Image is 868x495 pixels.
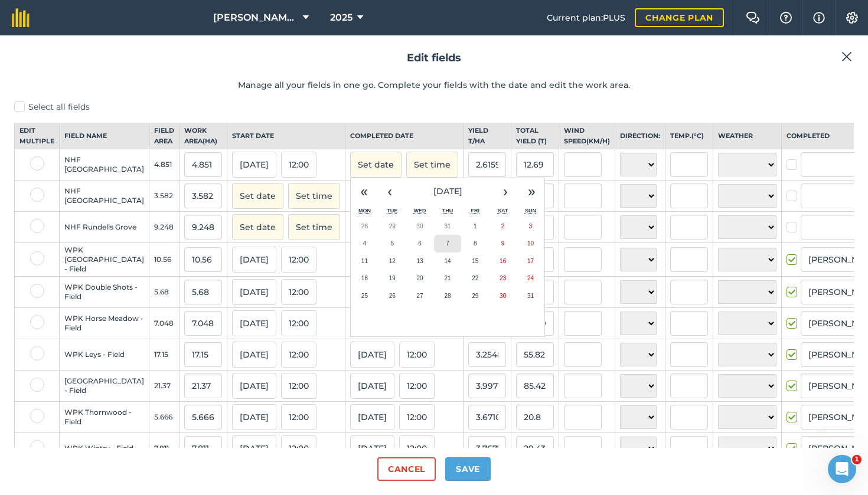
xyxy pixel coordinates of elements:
td: WPK Leys - Field [60,339,149,371]
button: [DATE] [232,435,276,461]
button: 12:00 [399,342,435,368]
button: August 27, 2025 [406,287,434,305]
th: Completed date [345,123,464,149]
button: » [518,178,544,204]
button: [DATE] [232,152,276,178]
td: 3.582 [149,181,180,212]
th: Field name [60,123,149,149]
img: A cog icon [845,12,859,24]
button: August 30, 2025 [489,287,517,305]
img: fieldmargin Logo [12,8,30,27]
button: 12:00 [281,247,316,273]
button: August 2, 2025 [489,218,517,235]
td: NHF [GEOGRAPHIC_DATA] [60,149,149,181]
button: August 5, 2025 [378,235,406,253]
button: July 29, 2025 [378,218,406,235]
img: Two speech bubbles overlapping with the left bubble in the forefront [746,12,760,24]
abbr: August 26, 2025 [389,293,396,299]
th: Weather [713,123,782,149]
button: July 28, 2025 [351,218,378,235]
abbr: August 23, 2025 [500,275,506,281]
button: 12:00 [281,279,316,305]
button: August 21, 2025 [434,270,462,287]
td: NHF Rundells Grove [60,212,149,243]
button: 12:00 [281,310,316,336]
span: [DATE] [433,186,462,196]
abbr: August 3, 2025 [529,223,533,230]
abbr: Saturday [498,208,508,214]
abbr: August 13, 2025 [417,258,423,264]
th: Wind speed ( km/h ) [559,123,615,149]
button: August 15, 2025 [461,253,489,270]
button: [DATE] [350,404,394,430]
button: 12:00 [281,373,316,399]
a: Change plan [635,8,724,27]
button: Set date [350,152,402,178]
abbr: Thursday [442,208,453,214]
th: Edit multiple [15,123,60,149]
abbr: August 16, 2025 [500,258,506,264]
button: August 18, 2025 [351,270,378,287]
button: August 19, 2025 [378,270,406,287]
td: WPK Thornwood - Field [60,402,149,433]
button: August 13, 2025 [406,253,434,270]
td: 17.15 [149,339,180,371]
abbr: August 7, 2025 [446,240,449,247]
button: [DATE] [232,404,276,430]
abbr: August 27, 2025 [417,293,423,299]
td: 9.248 [149,212,180,243]
button: [DATE] [232,279,276,305]
button: August 17, 2025 [517,253,544,270]
button: August 9, 2025 [489,235,517,253]
abbr: August 18, 2025 [361,275,368,281]
button: July 31, 2025 [434,218,462,235]
label: Select all fields [14,101,854,113]
span: 2025 [330,11,353,25]
abbr: August 8, 2025 [474,240,477,247]
th: Temp. ( ° C ) [665,123,713,149]
button: August 22, 2025 [461,270,489,287]
button: 12:00 [281,435,316,461]
abbr: August 15, 2025 [472,258,478,264]
button: August 11, 2025 [351,253,378,270]
button: August 29, 2025 [461,287,489,305]
button: August 25, 2025 [351,287,378,305]
button: Set date [232,214,283,240]
iframe: Intercom live chat [828,455,856,483]
abbr: August 4, 2025 [363,240,367,247]
th: Total yield ( t ) [511,123,559,149]
abbr: Sunday [525,208,536,214]
abbr: July 29, 2025 [389,223,396,230]
button: August 28, 2025 [434,287,462,305]
abbr: July 30, 2025 [417,223,423,230]
abbr: August 6, 2025 [418,240,422,247]
abbr: August 28, 2025 [444,293,451,299]
button: ‹ [377,178,403,204]
abbr: Wednesday [414,208,426,214]
button: 12:00 [281,152,316,178]
th: Work area ( Ha ) [180,123,227,149]
abbr: Friday [471,208,480,214]
abbr: August 25, 2025 [361,293,368,299]
button: [DATE] [232,373,276,399]
img: svg+xml;base64,PHN2ZyB4bWxucz0iaHR0cDovL3d3dy53My5vcmcvMjAwMC9zdmciIHdpZHRoPSIxNyIgaGVpZ2h0PSIxNy... [813,11,825,25]
th: Start date [227,123,345,149]
button: 12:00 [399,435,435,461]
button: [DATE] [350,342,394,368]
td: [GEOGRAPHIC_DATA] - Field [60,371,149,402]
td: 10.56 [149,243,180,277]
td: 21.37 [149,371,180,402]
button: › [492,178,518,204]
button: 12:00 [281,342,316,368]
button: Set date [232,183,283,209]
button: August 3, 2025 [517,218,544,235]
abbr: August 1, 2025 [474,223,477,230]
td: WPK Wintry - Field [60,433,149,464]
td: WPK [GEOGRAPHIC_DATA] - Field [60,243,149,277]
button: [DATE] [350,435,394,461]
button: August 6, 2025 [406,235,434,253]
span: Current plan : PLUS [547,11,625,24]
button: 12:00 [399,404,435,430]
button: [DATE] [232,342,276,368]
th: Field Area [149,123,180,149]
